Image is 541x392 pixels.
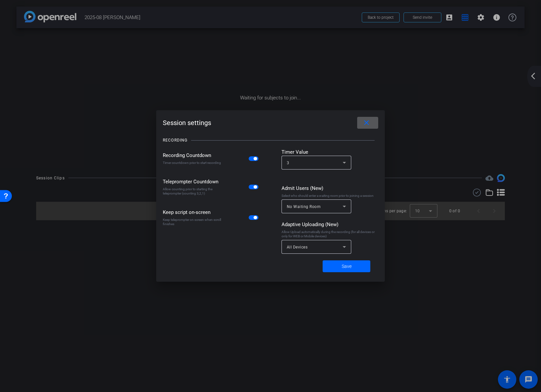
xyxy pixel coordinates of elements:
div: Keep script on-screen [163,209,224,216]
div: Adaptive Uploading (New) [282,221,379,228]
span: Save [342,263,352,270]
div: Timer Value [282,148,379,156]
div: Select who should enter a waiting room prior to joining a session [282,194,379,198]
button: Save [323,260,370,272]
span: All Devices [287,245,308,249]
div: Admit Users (New) [282,185,379,192]
div: Session settings [163,117,378,129]
div: Allow counting prior to starting the teleprompter (counting 3,2,1) [163,187,224,196]
span: 3 [287,161,289,165]
div: Teleprompter Countdown [163,178,224,185]
div: RECORDING [163,137,187,144]
div: Recording Countdown [163,152,224,159]
openreel-title-line: RECORDING [163,132,378,148]
div: Timer countdown prior to start recording [163,161,224,165]
mat-icon: close [362,119,371,127]
span: No Waiting Room [287,204,321,209]
div: Keep teleprompter on screen when scroll finishes [163,218,224,226]
div: Allow Upload automatically during the recording (for all devices or only for WEB or Mobile devices) [282,230,379,238]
